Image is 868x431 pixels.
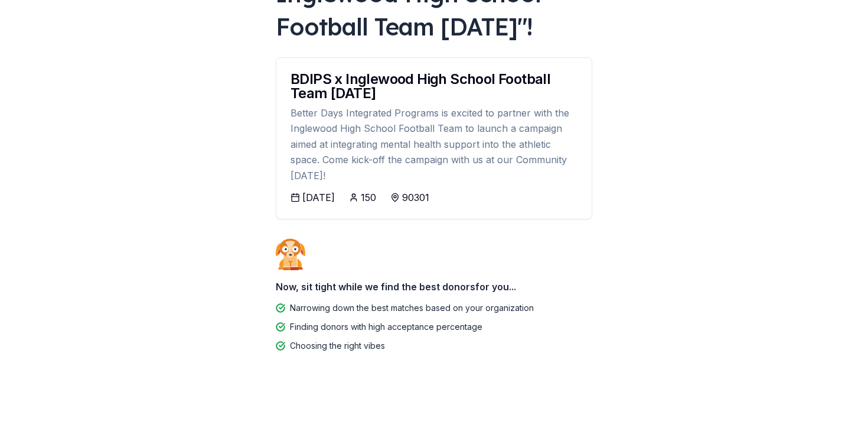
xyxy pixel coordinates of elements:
[290,301,534,315] div: Narrowing down the best matches based on your organization
[402,190,429,205] div: 90301
[291,105,577,183] div: Better Days Integrated Programs is excited to partner with the Inglewood High School Football Tea...
[290,320,482,334] div: Finding donors with high acceptance percentage
[276,275,592,299] div: Now, sit tight while we find the best donors for you...
[276,238,305,270] img: Dog waiting patiently
[361,190,376,205] div: 150
[291,72,577,101] div: BDIPS x Inglewood High School Football Team [DATE]
[290,339,385,353] div: Choosing the right vibes
[302,190,335,205] div: [DATE]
